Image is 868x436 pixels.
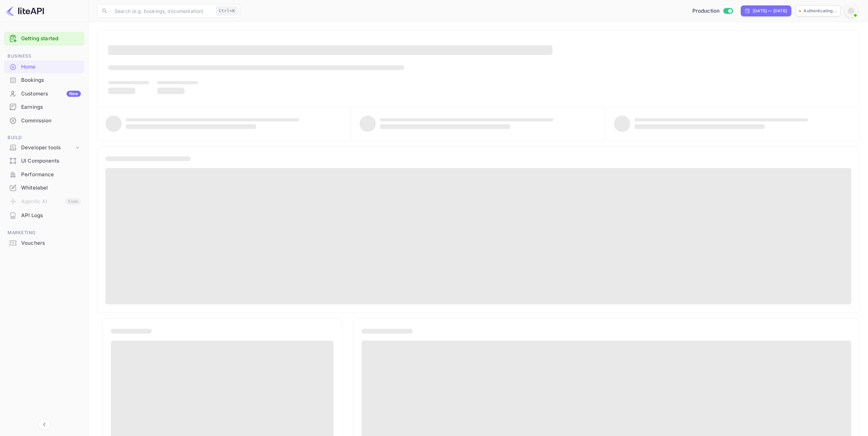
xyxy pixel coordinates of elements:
[4,101,84,114] div: Earnings
[216,6,237,15] div: Ctrl+K
[4,74,84,86] a: Bookings
[4,209,84,222] div: API Logs
[21,157,81,165] div: UI Components
[690,7,736,15] div: Switch to Sandbox mode
[4,101,84,113] a: Earnings
[4,154,84,168] div: UI Components
[692,7,720,15] span: Production
[21,103,81,111] div: Earnings
[4,114,84,127] div: Commission
[4,229,84,237] span: Marketing
[67,91,81,97] div: New
[4,52,84,60] span: Business
[4,74,84,87] div: Bookings
[4,154,84,167] a: UI Components
[21,63,81,71] div: Home
[21,90,81,98] div: Customers
[111,4,214,18] input: Search (e.g. bookings, documentation)
[4,168,84,181] div: Performance
[4,60,84,73] a: Home
[38,418,50,431] button: Collapse navigation
[753,8,787,14] div: [DATE] — [DATE]
[21,212,81,220] div: API Logs
[4,237,84,249] a: Vouchers
[21,35,81,43] a: Getting started
[4,114,84,127] a: Commission
[4,168,84,181] a: Performance
[21,144,74,152] div: Developer tools
[4,142,84,154] div: Developer tools
[5,5,44,16] img: LiteAPI logo
[4,237,84,250] div: Vouchers
[21,171,81,179] div: Performance
[4,87,84,100] a: CustomersNew
[21,117,81,125] div: Commission
[4,32,84,46] div: Getting started
[804,8,837,14] p: Authenticating...
[4,87,84,101] div: CustomersNew
[4,181,84,194] a: Whitelabel
[4,60,84,74] div: Home
[4,209,84,222] a: API Logs
[741,5,791,16] div: Click to change the date range period
[21,239,81,247] div: Vouchers
[21,76,81,84] div: Bookings
[4,134,84,141] span: Build
[21,184,81,192] div: Whitelabel
[4,181,84,195] div: Whitelabel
